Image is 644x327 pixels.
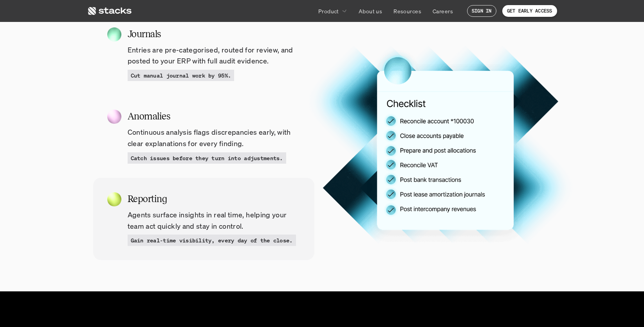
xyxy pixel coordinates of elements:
[433,7,453,15] p: Careers
[131,154,283,162] p: Catch issues before they turn into adjustments.
[131,236,293,244] p: Gain real-time visibility, every day of the close.
[128,209,300,232] p: Agents surface insights in real time, helping your team act quickly and stay in control.
[354,4,387,18] a: About us
[359,7,382,15] p: About us
[128,109,300,123] h5: Anomalies
[502,5,557,17] a: GET EARLY ACCESS
[318,7,339,15] p: Product
[507,8,552,14] p: GET EARLY ACCESS
[393,7,421,15] p: Resources
[128,192,300,206] h5: Reporting
[428,4,458,18] a: Careers
[128,27,300,41] h5: Journals
[131,71,231,79] p: Cut manual journal work by 95%.
[128,126,300,149] p: Continuous analysis flags discrepancies early, with clear explanations for every finding.
[467,5,496,17] a: SIGN IN
[389,4,426,18] a: Resources
[128,44,300,67] p: Entries are pre-categorised, routed for review, and posted to your ERP with full audit evidence.
[472,8,492,14] p: SIGN IN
